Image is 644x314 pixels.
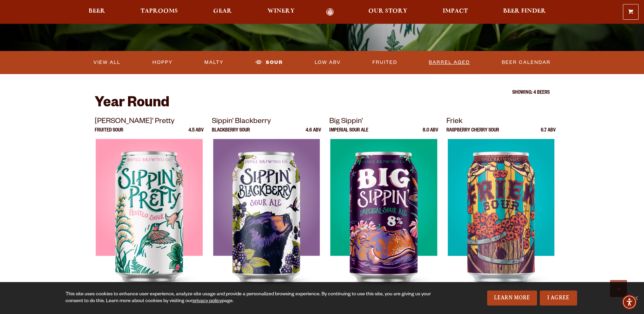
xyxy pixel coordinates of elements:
[426,55,473,70] a: Barrel Aged
[540,291,577,306] a: I Agree
[209,8,236,16] a: Gear
[312,55,344,70] a: Low ABV
[213,8,232,14] span: Gear
[95,116,204,309] a: [PERSON_NAME]’ Pretty Fruited Sour 4.5 ABV Sippin’ Pretty Sippin’ Pretty
[448,139,554,309] img: Friek
[329,116,439,128] p: Big Sippin’
[141,8,178,14] span: Taprooms
[329,128,368,139] p: Imperial Sour Ale
[95,116,204,128] p: [PERSON_NAME]’ Pretty
[66,291,431,305] div: This site uses cookies to enhance user experience, analyze site usage and provide a personalized ...
[213,139,320,309] img: Sippin’ Blackberry
[487,291,537,306] a: Learn More
[263,8,299,16] a: Winery
[370,55,400,70] a: Fruited
[212,128,250,139] p: Blackberry Sour
[188,128,204,139] p: 4.5 ABV
[622,295,637,310] div: Accessibility Menu
[95,128,123,139] p: Fruited Sour
[95,96,550,112] h2: Year Round
[368,8,407,14] span: Our Story
[202,55,226,70] a: Malty
[253,55,286,70] a: Sour
[192,299,222,304] a: privacy policy
[89,8,105,14] span: Beer
[499,55,553,70] a: Beer Calendar
[306,128,321,139] p: 4.6 ABV
[446,116,556,128] p: Friek
[423,128,438,139] p: 8.0 ABV
[329,116,439,309] a: Big Sippin’ Imperial Sour Ale 8.0 ABV Big Sippin’ Big Sippin’
[610,280,627,297] a: Scroll to top
[443,8,468,14] span: Impact
[95,90,550,96] p: Showing: 4 Beers
[499,8,550,16] a: Beer Finder
[91,55,123,70] a: View All
[268,8,295,14] span: Winery
[212,116,321,309] a: Sippin’ Blackberry Blackberry Sour 4.6 ABV Sippin’ Blackberry Sippin’ Blackberry
[136,8,182,16] a: Taprooms
[438,8,472,16] a: Impact
[150,55,176,70] a: Hoppy
[364,8,412,16] a: Our Story
[317,8,343,16] a: Odell Home
[446,128,499,139] p: Raspberry Cherry Sour
[330,139,437,309] img: Big Sippin’
[84,8,110,16] a: Beer
[212,116,321,128] p: Sippin’ Blackberry
[96,139,202,309] img: Sippin’ Pretty
[503,8,546,14] span: Beer Finder
[446,116,556,309] a: Friek Raspberry Cherry Sour 6.7 ABV Friek Friek
[541,128,556,139] p: 6.7 ABV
